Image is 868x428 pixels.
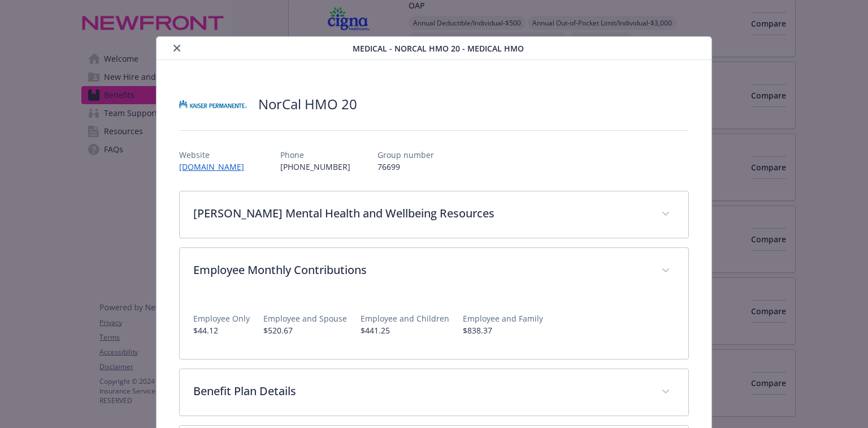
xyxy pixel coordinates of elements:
[280,161,350,173] p: [PHONE_NUMBER]
[179,161,253,172] a: [DOMAIN_NAME]
[361,324,449,336] p: $441.25
[377,161,434,173] p: 76699
[180,294,688,359] div: Employee Monthly Contributions
[170,41,184,55] button: close
[280,149,350,161] p: Phone
[463,324,543,336] p: $838.37
[179,149,253,161] p: Website
[263,313,347,324] p: Employee and Spouse
[180,369,688,416] div: Benefit Plan Details
[193,205,647,222] p: [PERSON_NAME] Mental Health and Wellbeing Resources
[258,95,357,114] h2: NorCal HMO 20
[179,87,247,121] img: Kaiser Permanente Insurance Company
[377,149,434,161] p: Group number
[193,313,250,324] p: Employee Only
[361,313,449,324] p: Employee and Children
[193,383,647,400] p: Benefit Plan Details
[463,313,543,324] p: Employee and Family
[180,248,688,294] div: Employee Monthly Contributions
[180,191,688,238] div: [PERSON_NAME] Mental Health and Wellbeing Resources
[193,262,647,279] p: Employee Monthly Contributions
[263,324,347,336] p: $520.67
[353,42,524,54] span: Medical - NorCal HMO 20 - Medical HMO
[193,324,250,336] p: $44.12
